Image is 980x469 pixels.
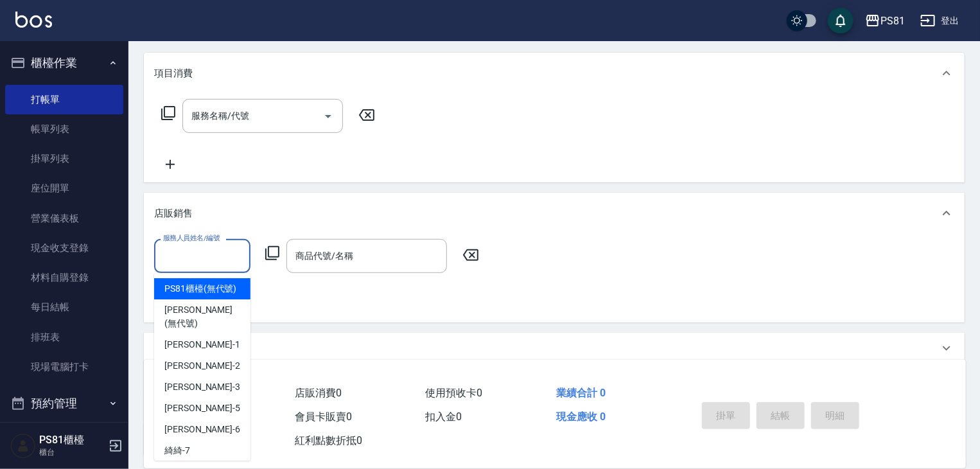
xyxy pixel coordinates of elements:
[10,433,36,459] img: Person
[295,387,342,399] span: 店販消費 0
[154,207,193,220] p: 店販銷售
[164,444,190,457] span: 綺綺 -7
[5,173,123,203] a: 座位開單
[860,8,910,34] button: PS81
[5,233,123,263] a: 現金收支登錄
[39,434,105,447] h5: PS81櫃檯
[5,46,123,80] button: 櫃檯作業
[5,144,123,173] a: 掛單列表
[5,85,123,114] a: 打帳單
[5,323,123,352] a: 排班表
[426,387,483,399] span: 使用預收卡 0
[915,9,965,33] button: 登出
[154,67,193,80] p: 項目消費
[163,233,220,243] label: 服務人員姓名/編號
[556,411,606,423] span: 現金應收 0
[5,420,123,454] button: 報表及分析
[5,114,123,144] a: 帳單列表
[39,447,105,458] p: 櫃台
[5,292,123,322] a: 每日結帳
[164,359,240,373] span: [PERSON_NAME] -2
[295,411,352,423] span: 會員卡販賣 0
[164,282,236,296] span: PS81櫃檯 (無代號)
[164,380,240,394] span: [PERSON_NAME] -3
[318,106,338,127] button: Open
[15,12,52,28] img: Logo
[880,13,905,29] div: PS81
[164,402,240,415] span: [PERSON_NAME] -5
[426,411,462,423] span: 扣入金 0
[5,263,123,292] a: 材料自購登錄
[556,387,606,399] span: 業績合計 0
[5,352,123,382] a: 現場電腦打卡
[5,387,123,420] button: 預約管理
[144,53,965,94] div: 項目消費
[295,434,362,447] span: 紅利點數折抵 0
[144,333,965,364] div: 預收卡販賣
[164,423,240,436] span: [PERSON_NAME] -6
[164,338,240,351] span: [PERSON_NAME] -1
[5,204,123,233] a: 營業儀表板
[144,193,965,234] div: 店販銷售
[164,303,240,330] span: [PERSON_NAME] (無代號)
[828,8,853,33] button: save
